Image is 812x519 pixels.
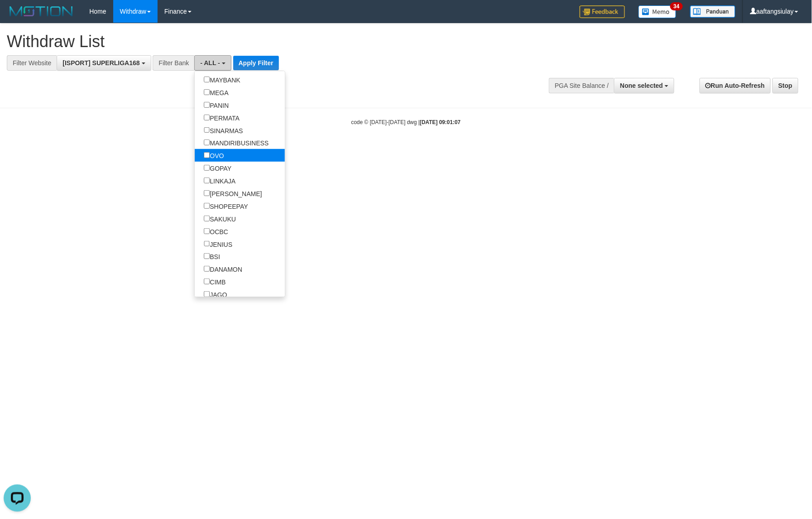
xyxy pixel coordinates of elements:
input: MAYBANK [204,77,210,82]
label: OCBC [195,225,237,238]
img: Feedback.jpg [580,5,625,18]
img: MOTION_logo.png [7,5,76,18]
span: [ISPORT] SUPERLIGA168 [62,59,139,67]
input: LINKAJA [204,178,210,183]
input: GOPAY [204,165,210,171]
span: 34 [670,2,682,10]
label: JAGO [195,288,236,301]
input: JAGO [204,291,210,297]
input: OVO [204,152,210,158]
span: None selected [620,82,663,89]
label: MANDIRIBUSINESS [195,136,278,149]
label: BSI [195,250,229,263]
input: BSI [204,253,210,259]
h1: Withdraw List [7,33,532,51]
input: CIMB [204,279,210,284]
button: Apply Filter [233,56,279,70]
label: OVO [195,149,233,162]
button: None selected [614,78,674,93]
input: OCBC [204,228,210,234]
input: DANAMON [204,266,210,272]
input: MEGA [204,89,210,95]
input: SAKUKU [204,216,210,221]
img: Button%20Memo.svg [639,5,677,18]
input: SHOPEEPAY [204,203,210,209]
label: [PERSON_NAME] [195,187,271,200]
input: [PERSON_NAME] [204,190,210,196]
div: PGA Site Balance / [549,78,614,93]
label: LINKAJA [195,174,245,187]
input: JENIUS [204,241,210,247]
input: PANIN [204,102,210,108]
label: MAYBANK [195,73,249,86]
img: panduan.png [690,5,735,18]
div: Filter Website [7,55,57,71]
label: JENIUS [195,238,241,250]
strong: [DATE] 09:01:07 [420,119,461,125]
label: PANIN [195,99,238,111]
span: - ALL - [200,59,220,67]
button: Open LiveChat chat widget [4,4,31,31]
label: SHOPEEPAY [195,200,257,212]
label: GOPAY [195,162,240,174]
label: CIMB [195,275,235,288]
label: PERMATA [195,111,249,124]
small: code © [DATE]-[DATE] dwg | [351,119,461,125]
input: SINARMAS [204,127,210,133]
a: Run Auto-Refresh [700,78,771,93]
label: MEGA [195,86,237,99]
label: DANAMON [195,263,251,275]
label: SAKUKU [195,212,245,225]
label: SINARMAS [195,124,252,137]
input: MANDIRIBUSINESS [204,139,210,145]
button: - ALL - [194,55,231,71]
button: [ISPORT] SUPERLIGA168 [57,55,151,71]
a: Stop [773,78,798,93]
div: Filter Bank [153,55,194,71]
input: PERMATA [204,115,210,120]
